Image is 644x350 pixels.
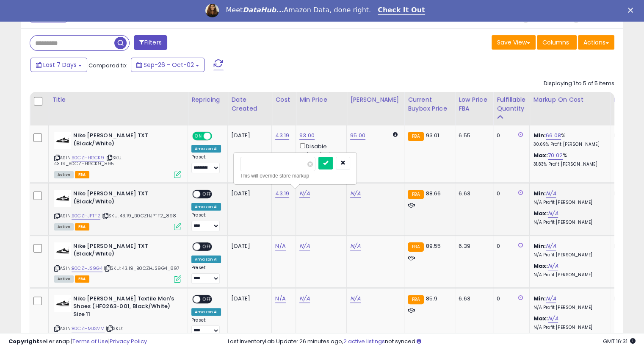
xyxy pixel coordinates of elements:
[228,338,636,346] div: Last InventoryLab Update: 26 minutes ago, not synced.
[191,154,221,173] div: Preset:
[275,242,285,250] a: N/A
[191,95,224,104] div: Repricing
[54,171,74,178] span: All listings currently available for purchase on Amazon
[8,338,147,346] div: seller snap | |
[73,190,176,208] b: Nike [PERSON_NAME] TXT (Black/White)
[30,58,87,72] button: Last 7 Days
[533,294,546,303] b: Min:
[533,242,546,250] b: Min:
[408,295,423,304] small: FBA
[546,131,561,140] a: 66.08
[191,256,221,263] div: Amazon AI
[54,242,71,259] img: 31B6-EpjayL._SL40_.jpg
[628,8,636,13] div: Close
[350,294,360,303] a: N/A
[578,35,614,50] button: Actions
[408,95,451,113] div: Current Buybox Price
[75,275,89,283] span: FBA
[54,190,181,229] div: ASIN:
[72,325,105,332] a: B0CZHMJSVM
[533,262,548,270] b: Max:
[144,61,194,69] span: Sep-26 - Oct-02
[350,189,360,198] a: N/A
[52,95,184,104] div: Title
[459,132,486,139] div: 6.55
[54,295,181,348] div: ASIN:
[459,190,486,197] div: 6.63
[110,337,147,345] a: Privacy Policy
[75,171,89,178] span: FBA
[546,189,556,198] a: N/A
[75,223,89,231] span: FBA
[231,295,265,303] div: [DATE]
[497,132,523,139] div: 0
[533,305,603,311] p: N/A Profit [PERSON_NAME]
[73,242,176,260] b: Nike [PERSON_NAME] TXT (Black/White)
[533,189,546,197] b: Min:
[544,80,614,88] div: Displaying 1 to 5 of 5 items
[408,190,423,199] small: FBA
[193,133,204,140] span: ON
[533,200,603,206] p: N/A Profit [PERSON_NAME]
[73,132,176,150] b: Nike [PERSON_NAME] TXT (Black/White)
[533,219,603,225] p: N/A Profit [PERSON_NAME]
[191,203,221,211] div: Amazon AI
[200,243,214,250] span: OFF
[533,131,546,139] b: Min:
[343,337,385,345] a: 2 active listings
[299,242,310,250] a: N/A
[299,95,343,104] div: Min Price
[205,4,219,17] img: Profile image for Georgie
[533,142,603,147] p: 30.69% Profit [PERSON_NAME]
[426,294,438,303] span: 85.9
[492,35,536,50] button: Save View
[299,189,310,198] a: N/A
[54,154,122,167] span: | SKU: 43.19_B0CZHHGCK9_895
[211,133,224,140] span: OFF
[54,132,181,177] div: ASIN:
[191,317,221,336] div: Preset:
[533,314,548,322] b: Max:
[134,35,167,50] button: Filters
[72,212,100,219] a: B0CZHJPTF2
[533,325,603,331] p: N/A Profit [PERSON_NAME]
[546,242,556,250] a: N/A
[275,189,289,198] a: 43.19
[54,242,181,282] div: ASIN:
[537,35,577,50] button: Columns
[548,209,558,218] a: N/A
[88,62,127,70] span: Compared to:
[426,131,439,139] span: 93.01
[533,132,603,147] div: %
[533,161,603,167] p: 31.83% Profit [PERSON_NAME]
[408,132,423,141] small: FBA
[350,131,365,140] a: 95.00
[603,337,636,345] span: 2025-10-10 16:31 GMT
[231,95,268,113] div: Date Created
[275,95,292,104] div: Cost
[8,337,39,345] strong: Copyright
[426,242,441,250] span: 89.55
[72,154,104,161] a: B0CZHHGCK9
[299,131,315,140] a: 93.00
[54,295,71,312] img: 31B6-EpjayL._SL40_.jpg
[73,295,176,321] b: Nike [PERSON_NAME] Textile Men's Shoes (HF0263-001, Black/White) Size 11
[350,95,401,104] div: [PERSON_NAME]
[43,61,77,69] span: Last 7 Days
[497,242,523,250] div: 0
[542,38,569,47] span: Columns
[533,272,603,278] p: N/A Profit [PERSON_NAME]
[240,172,350,180] div: This will override store markup
[275,131,289,140] a: 43.19
[299,142,340,166] div: Disable auto adjust min
[226,6,371,14] div: Meet Amazon Data, done right.
[104,265,180,272] span: | SKU: 43.19_B0CZHJS9G4_897
[459,295,486,303] div: 6.63
[243,6,284,14] i: DataHub...
[54,132,71,149] img: 31B6-EpjayL._SL40_.jpg
[72,265,102,272] a: B0CZHJS9G4
[191,145,221,153] div: Amazon AI
[533,151,548,159] b: Max:
[72,337,108,345] a: Terms of Use
[231,242,265,250] div: [DATE]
